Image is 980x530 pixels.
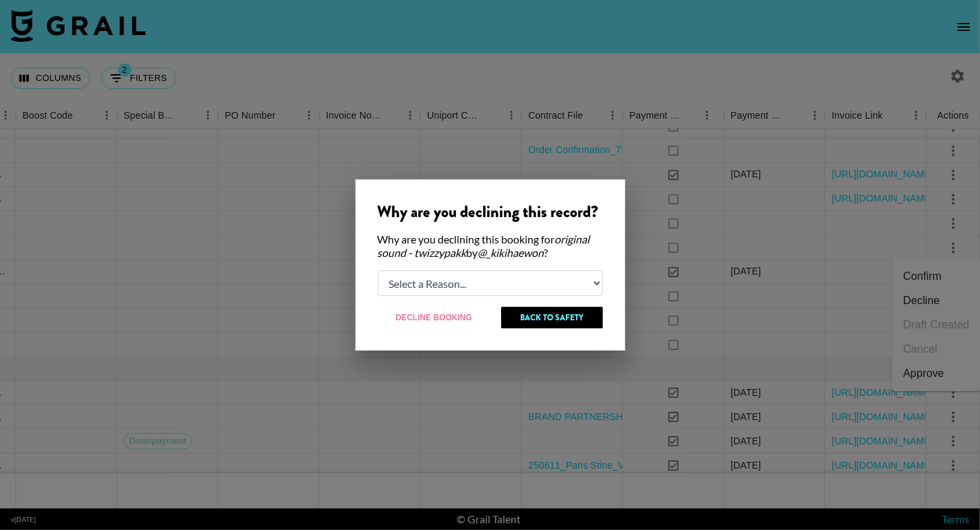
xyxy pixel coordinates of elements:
button: Back to Safety [501,307,602,328]
div: Why are you declining this booking for by ? [378,233,603,260]
em: original sound - twizzypakk [378,233,590,259]
em: @ _kikihaewon [478,246,544,259]
button: Decline Booking [378,307,491,328]
div: Why are you declining this record? [378,202,603,222]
